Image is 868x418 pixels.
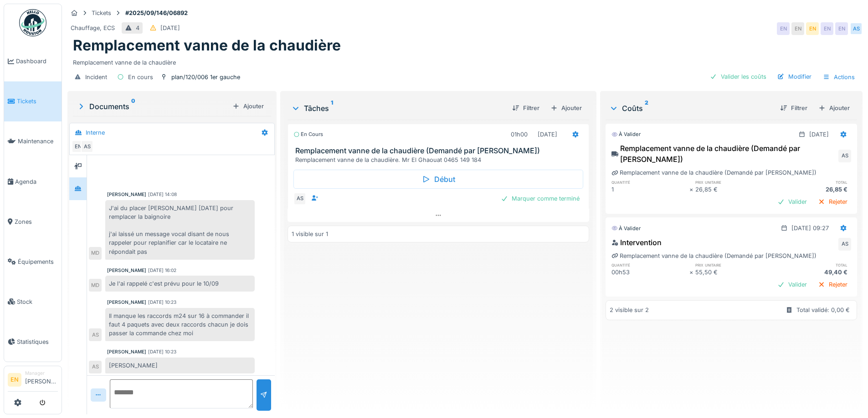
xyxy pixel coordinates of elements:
[89,361,102,373] div: AS
[838,238,851,251] div: AS
[105,308,255,342] div: Il manque les raccords m24 sur 16 à commander il faut 4 paquets avec deux raccords chacun je dois...
[695,179,773,185] h6: prix unitaire
[645,103,648,114] sup: 2
[331,103,333,114] sup: 1
[81,140,93,153] div: AS
[131,101,135,112] sup: 0
[148,299,176,306] div: [DATE] 10:23
[19,9,46,36] img: Badge_color-CXgf-gQk.svg
[511,130,528,139] div: 01h00
[4,41,62,81] a: Dashboard
[806,22,819,35] div: EN
[508,102,543,114] div: Filtrer
[774,71,815,83] div: Modifier
[25,370,58,377] div: Manager
[706,71,770,83] div: Valider les coûts
[4,81,62,121] a: Tickets
[107,348,146,355] div: [PERSON_NAME]
[293,192,306,205] div: AS
[776,102,811,114] div: Filtrer
[122,9,191,17] strong: #2025/09/146/06892
[689,268,695,277] div: ×
[609,103,773,114] div: Coûts
[610,306,649,314] div: 2 visible sur 2
[85,73,107,81] div: Incident
[689,185,695,194] div: ×
[611,179,689,185] h6: quantité
[25,370,58,389] li: [PERSON_NAME]
[4,161,62,201] a: Agenda
[17,97,58,106] span: Tickets
[773,262,851,268] h6: total
[773,268,851,277] div: 49,40 €
[86,128,105,137] div: Interne
[229,100,267,112] div: Ajouter
[850,22,863,35] div: AS
[538,130,557,139] div: [DATE]
[791,22,804,35] div: EN
[292,230,328,238] div: 1 visible sur 1
[695,262,773,268] h6: prix unitaire
[92,9,111,17] div: Tickets
[774,196,811,208] div: Valider
[695,185,773,194] div: 26,85 €
[4,201,62,242] a: Zones
[18,137,58,146] span: Maintenance
[4,322,62,362] a: Statistiques
[160,24,180,32] div: [DATE]
[128,73,153,81] div: En cours
[293,170,583,189] div: Début
[148,348,176,355] div: [DATE] 10:23
[821,22,833,35] div: EN
[89,247,102,260] div: MD
[611,225,641,232] div: À valider
[89,279,102,292] div: MD
[291,103,504,114] div: Tâches
[814,278,851,291] div: Rejeter
[8,373,21,387] li: EN
[814,196,851,208] div: Rejeter
[773,185,851,194] div: 26,85 €
[809,130,829,139] div: [DATE]
[611,262,689,268] h6: quantité
[77,101,229,112] div: Documents
[73,37,341,54] h1: Remplacement vanne de la chaudière
[819,71,859,84] div: Actions
[107,267,146,274] div: [PERSON_NAME]
[15,217,58,226] span: Zones
[4,242,62,282] a: Équipements
[18,257,58,266] span: Équipements
[136,24,139,32] div: 4
[15,177,58,186] span: Agenda
[148,267,176,274] div: [DATE] 16:02
[105,276,255,292] div: Je l'ai rappelé c'est prévu pour le 10/09
[89,328,102,341] div: AS
[497,192,583,205] div: Marquer comme terminé
[796,306,850,314] div: Total validé: 0,00 €
[17,337,58,346] span: Statistiques
[73,55,857,67] div: Remplacement vanne de la chaudière
[295,146,585,155] h3: Remplacement vanne de la chaudière (Demandé par [PERSON_NAME])
[71,24,115,32] div: Chauffage, ECS
[4,121,62,161] a: Maintenance
[4,282,62,322] a: Stock
[611,268,689,277] div: 00h53
[16,57,58,65] span: Dashboard
[611,131,641,138] div: À valider
[8,370,58,392] a: EN Manager[PERSON_NAME]
[105,358,255,373] div: [PERSON_NAME]
[171,73,240,81] div: plan/120/006 1er gauche
[611,168,817,177] div: Remplacement vanne de la chaudière (Demandé par [PERSON_NAME])
[547,102,586,114] div: Ajouter
[835,22,848,35] div: EN
[777,22,790,35] div: EN
[107,191,146,198] div: [PERSON_NAME]
[695,268,773,277] div: 55,50 €
[72,140,84,153] div: EN
[107,299,146,306] div: [PERSON_NAME]
[838,150,851,162] div: AS
[293,131,323,138] div: En cours
[295,156,585,164] div: Remplacement vanne de la chaudière. Mr El Ghaouat 0465 149 184
[148,191,177,198] div: [DATE] 14:08
[815,102,853,114] div: Ajouter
